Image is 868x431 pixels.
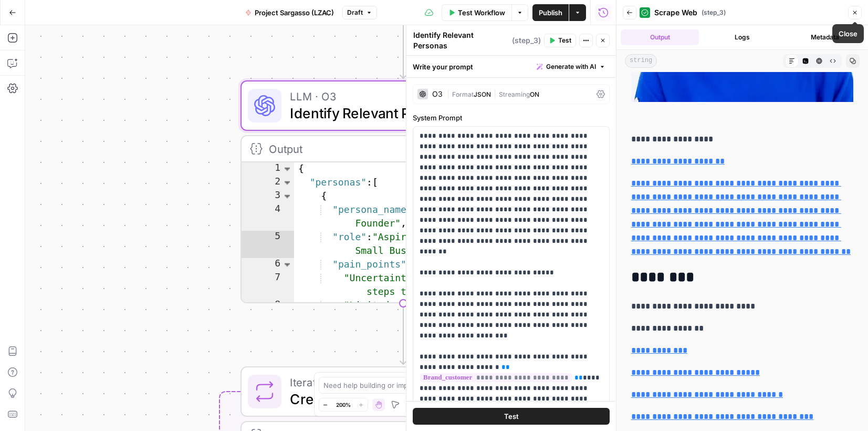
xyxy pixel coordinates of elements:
[499,90,530,98] span: Streaming
[558,36,571,45] span: Test
[474,90,491,98] span: JSON
[400,303,406,364] g: Edge from step_3 to step_4
[239,4,340,21] button: Project Sargasso (LZAC)
[413,408,610,425] button: Test
[512,35,541,46] span: ( step_3 )
[400,17,406,78] g: Edge from step_11 to step_3
[347,8,363,17] span: Draft
[458,7,505,18] span: Test Workflow
[290,102,508,124] span: Identify Relevant Personas
[452,90,474,98] span: Format
[621,29,699,45] button: Output
[432,90,443,98] div: O3
[242,203,294,231] div: 4
[491,88,499,99] span: |
[242,162,294,176] div: 1
[242,299,294,326] div: 8
[342,6,377,19] button: Draft
[290,88,508,105] span: LLM · O3
[281,190,293,203] span: Toggle code folding, rows 3 through 34
[532,4,569,21] button: Publish
[442,4,511,21] button: Test Workflow
[281,176,293,190] span: Toggle code folding, rows 2 through 195
[242,258,294,272] div: 6
[242,176,294,190] div: 2
[406,56,616,77] div: Write your prompt
[242,272,294,299] div: 7
[242,231,294,258] div: 5
[546,62,596,71] span: Generate with AI
[336,401,351,409] span: 200%
[413,30,509,51] textarea: Identify Relevant Personas
[447,88,452,99] span: |
[255,7,334,18] span: Project Sargasso (LZAC)
[413,112,610,123] label: System Prompt
[242,190,294,203] div: 3
[290,388,507,409] span: Create Persona-Specific Briefs
[290,374,507,391] span: Iteration
[702,8,726,17] span: ( step_3 )
[786,29,864,45] button: Metadata
[539,7,562,18] span: Publish
[281,258,293,272] span: Toggle code folding, rows 6 through 11
[654,7,697,18] span: Scrape Web
[544,34,576,47] button: Test
[281,162,293,176] span: Toggle code folding, rows 1 through 196
[240,80,566,303] div: LLM · O3Identify Relevant PersonasStep 3Output{ "personas":[ { "persona_name":"First-Time Side-Hu...
[532,60,610,74] button: Generate with AI
[625,54,657,68] span: string
[703,29,781,45] button: Logs
[504,411,519,422] span: Test
[530,90,539,98] span: ON
[269,140,508,157] div: Output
